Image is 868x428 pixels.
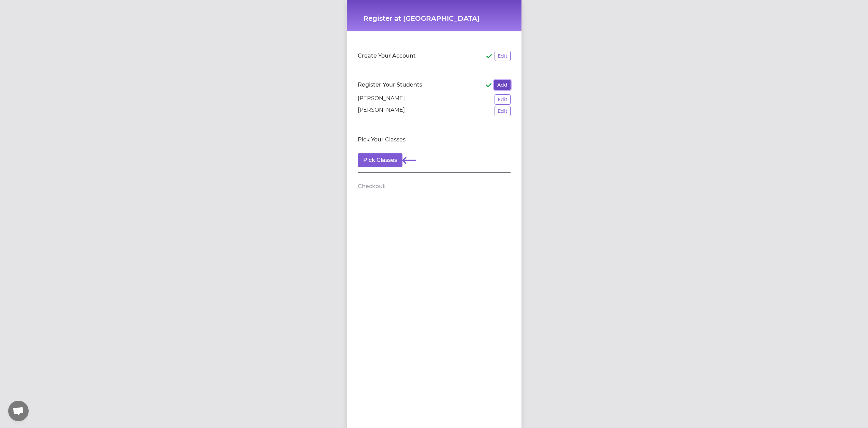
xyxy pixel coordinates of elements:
[495,106,511,116] button: Edit
[358,153,402,167] button: Pick Classes
[495,51,511,61] button: Edit
[358,52,416,60] h2: Create Your Account
[358,182,385,190] h2: Checkout
[363,14,505,23] h1: Register at [GEOGRAPHIC_DATA]
[358,94,405,105] p: [PERSON_NAME]
[358,136,406,144] h2: Pick Your Classes
[495,94,511,105] button: Edit
[494,80,511,90] button: Add
[358,106,405,116] p: [PERSON_NAME]
[358,81,422,89] h2: Register Your Students
[8,401,29,421] a: Open chat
